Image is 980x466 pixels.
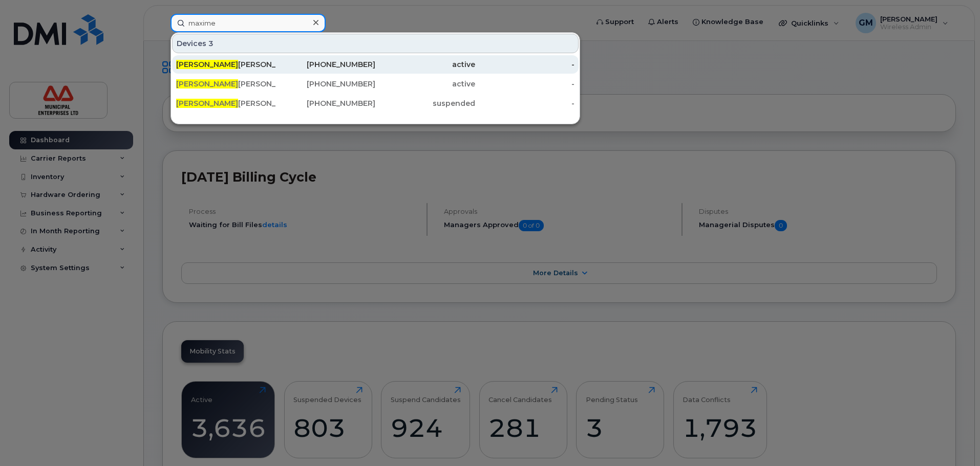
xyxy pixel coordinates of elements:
[375,79,475,89] div: active
[208,38,214,49] span: 3
[172,94,579,113] a: [PERSON_NAME][PERSON_NAME][PHONE_NUMBER]suspended-
[276,79,376,89] div: [PHONE_NUMBER]
[176,99,238,108] span: [PERSON_NAME]
[475,79,575,89] div: -
[172,34,579,53] div: Devices
[176,98,276,108] div: [PERSON_NAME]
[475,98,575,108] div: -
[375,98,475,108] div: suspended
[172,75,579,93] a: [PERSON_NAME][PERSON_NAME][PHONE_NUMBER]active-
[176,79,276,89] div: [PERSON_NAME]
[176,79,238,88] span: [PERSON_NAME]
[276,59,376,70] div: [PHONE_NUMBER]
[276,98,376,108] div: [PHONE_NUMBER]
[375,59,475,70] div: active
[172,55,579,74] a: [PERSON_NAME][PERSON_NAME] Co Op[PHONE_NUMBER]active-
[176,59,276,70] div: [PERSON_NAME] Co Op
[176,60,238,69] span: [PERSON_NAME]
[475,59,575,70] div: -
